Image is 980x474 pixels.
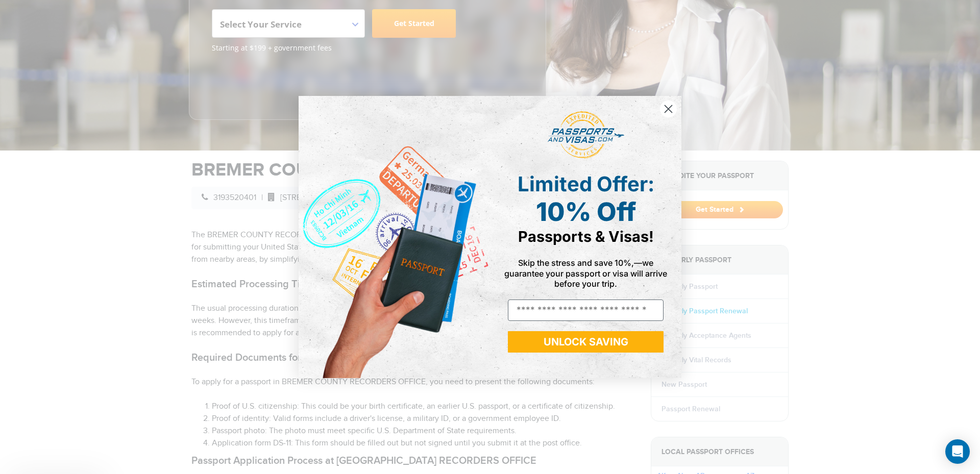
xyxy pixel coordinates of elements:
span: 10% Off [536,196,636,227]
img: passports and visas [548,111,624,159]
img: de9cda0d-0715-46ca-9a25-073762a91ba7.png [299,96,490,378]
span: Passports & Visas! [518,228,654,245]
span: Skip the stress and save 10%,—we guarantee your passport or visa will arrive before your trip. [504,258,667,288]
span: Limited Offer: [518,171,654,196]
button: Close dialog [659,100,677,118]
div: Open Intercom Messenger [945,439,970,464]
button: UNLOCK SAVING [508,331,664,353]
